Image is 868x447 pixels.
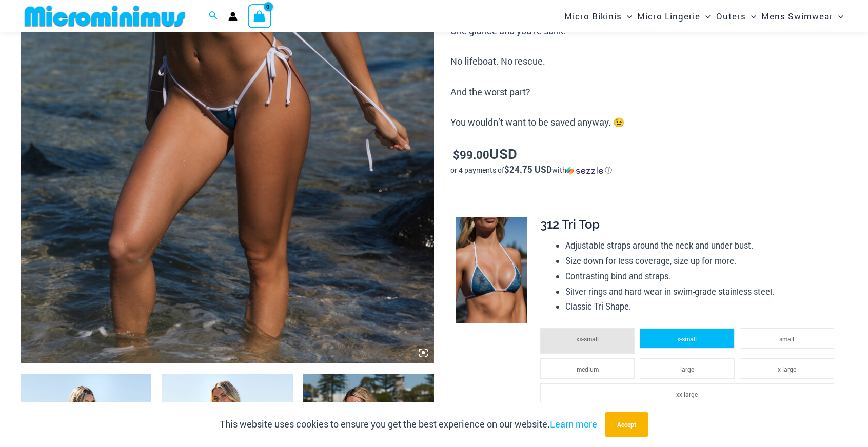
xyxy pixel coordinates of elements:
li: x-large [740,358,834,379]
a: OutersMenu ToggleMenu Toggle [714,3,759,29]
button: Accept [605,412,648,437]
p: This website uses cookies to ensure you get the best experience on our website. [220,417,597,432]
p: USD [450,146,847,162]
li: xx-large [540,383,834,404]
span: Menu Toggle [622,3,632,29]
a: View Shopping Cart, empty [248,4,271,28]
a: Search icon link [209,10,218,23]
span: x-small [677,335,697,343]
span: x-large [778,365,796,373]
span: Micro Lingerie [637,3,700,29]
span: xx-large [676,390,698,398]
li: small [740,328,834,349]
a: Account icon link [228,12,238,21]
span: small [779,335,794,343]
img: MM SHOP LOGO FLAT [21,5,189,28]
span: Menu Toggle [833,3,843,29]
span: $24.75 USD [504,164,552,175]
span: Menu Toggle [700,3,711,29]
div: or 4 payments of$24.75 USDwithSezzle Click to learn more about Sezzle [450,165,847,175]
li: Classic Tri Shape. [565,299,839,314]
bdi: 99.00 [453,147,489,162]
span: Menu Toggle [746,3,756,29]
span: $ [453,147,460,162]
span: Mens Swimwear [761,3,833,29]
a: Learn more [550,418,597,430]
span: large [680,365,694,373]
li: x-small [640,328,734,349]
nav: Site Navigation [560,2,847,31]
a: Micro BikinisMenu ToggleMenu Toggle [562,3,635,29]
li: Silver rings and hard wear in swim-grade stainless steel. [565,284,839,299]
span: Micro Bikinis [564,3,622,29]
li: large [640,358,734,379]
span: medium [577,365,599,373]
li: medium [540,358,635,379]
img: Waves Breaking Ocean 312 Top [456,217,527,324]
a: Micro LingerieMenu ToggleMenu Toggle [635,3,713,29]
li: Size down for less coverage, size up for more. [565,253,839,269]
span: Outers [716,3,746,29]
li: Contrasting bind and straps. [565,269,839,284]
a: Mens SwimwearMenu ToggleMenu Toggle [759,3,846,29]
span: xx-small [576,335,599,343]
img: Sezzle [566,166,603,175]
li: Adjustable straps around the neck and under bust. [565,238,839,253]
div: or 4 payments of with [450,165,847,175]
li: xx-small [540,328,635,354]
span: 312 Tri Top [540,217,600,232]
